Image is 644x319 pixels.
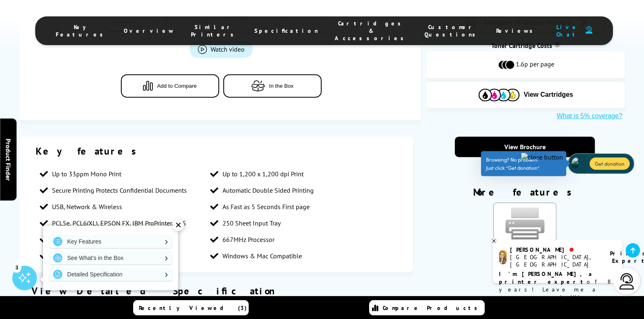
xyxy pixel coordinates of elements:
button: What is 5% coverage? [554,112,625,120]
span: Product Finder [4,139,12,181]
span: 250 Sheet Input Tray [222,219,281,227]
button: In the Box [223,74,322,98]
div: Key features [36,145,396,157]
span: Compare Products [383,304,482,312]
span: As Fast as 5 Seconds First page [222,203,310,211]
img: AirPrint [493,203,556,256]
div: [GEOGRAPHIC_DATA], [GEOGRAPHIC_DATA] [510,253,600,268]
span: Customer Questions [424,23,480,38]
div: 3 [12,263,21,272]
span: Automatic Double Sided Printing [222,186,314,194]
span: Windows & Mac Compatible [222,252,302,260]
a: Product_All_Videos [190,41,253,58]
img: Cartridges [478,89,519,101]
span: Similar Printers [191,23,238,38]
span: Cartridges & Accessories [335,20,408,42]
span: Overview [124,27,175,34]
a: View Brochure [455,137,594,157]
a: Key Features [49,235,172,248]
span: Recently Viewed (3) [139,304,247,312]
img: user-headset-light.svg [619,273,635,289]
div: More features [455,186,594,203]
a: Compare Products [369,300,485,315]
div: ✕ [172,219,184,231]
div: [PERSON_NAME] [510,246,600,253]
a: See What's in the Box [49,251,172,264]
span: Specification [254,27,318,34]
span: Up to 33ppm Mono Print [52,170,121,178]
span: View Cartridges [524,91,573,98]
b: I'm [PERSON_NAME], a printer expert [499,270,594,285]
span: 667MHz Processor [222,235,274,244]
button: Add to Compare [121,74,219,98]
span: 1.6p per page [516,60,554,70]
span: Watch video [211,45,245,53]
img: user-headset-duotone.svg [585,26,592,34]
span: In the Box [269,83,294,89]
span: Up to 1,200 x 1,200 dpi Print [222,170,304,178]
span: Add to Compare [157,83,197,89]
button: View Cartridges [433,88,619,102]
div: View Detailed Specification [27,285,404,297]
img: amy-livechat.png [499,250,507,264]
span: Key Features [56,23,107,38]
span: Secure Printing Protects Confidential Documents [52,186,187,194]
p: of 8 years! Leave me a message and I'll respond ASAP [499,270,616,309]
span: PCL5e, PCL6(XL), EPSON FX, IBM ProPrinter, XPS [52,219,186,227]
a: Recently Viewed (3) [133,300,249,315]
span: Live Chat [553,23,581,38]
a: Detailed Specification [49,268,172,281]
span: Reviews [496,27,537,34]
span: USB, Network & Wireless [52,203,122,211]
